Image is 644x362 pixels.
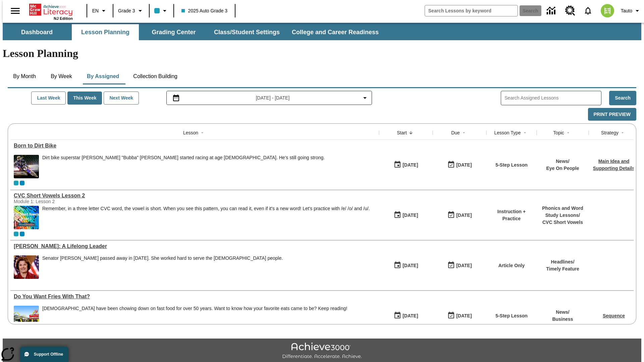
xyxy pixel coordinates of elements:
button: 09/11/25: Last day the lesson can be accessed [445,309,474,322]
p: CVC Short Vowels [540,219,585,226]
div: [DATE] [456,261,472,270]
p: News / [552,309,573,316]
div: Born to Dirt Bike [14,143,376,149]
button: Grading Center [140,24,207,40]
button: Profile/Settings [618,5,644,17]
a: CVC Short Vowels Lesson 2, Lessons [14,193,376,199]
button: Search [609,91,636,105]
button: Select the date range menu item [169,94,369,102]
p: Article Only [498,262,525,269]
div: SubNavbar [3,23,641,40]
button: Language: EN, Select a language [89,5,111,17]
svg: Collapse Date Range Filter [361,94,369,102]
button: Support Offline [20,347,68,362]
a: Home [29,3,73,16]
span: NJ Edition [54,16,73,20]
button: Grade: Grade 3, Select a grade [115,5,147,17]
button: Sort [460,129,468,137]
button: Sort [198,129,206,137]
input: Search Assigned Lessons [504,93,601,103]
div: Current Class [14,232,18,236]
button: Class color is light blue. Change class color [152,5,171,17]
p: Business [552,316,573,323]
button: Dashboard [3,24,70,40]
div: SubNavbar [3,24,385,40]
button: Collection Building [128,68,183,84]
div: [DATE] [402,161,418,169]
div: Module 1: Lesson 2 [14,199,114,204]
button: 09/11/25: First time the lesson was available [391,259,420,272]
button: By Week [45,68,78,84]
button: Last Week [31,92,66,105]
a: Dianne Feinstein: A Lifelong Leader, Lessons [14,243,376,249]
div: Dirt bike superstar [PERSON_NAME] "Bubba" [PERSON_NAME] started racing at age [DEMOGRAPHIC_DATA].... [42,155,325,161]
a: Main Idea and Supporting Details [593,159,635,171]
p: 5-Step Lesson [495,312,528,319]
div: Remember, in a three letter CVC word, the vowel is short. When you see this pattern, you can read... [42,206,370,229]
p: 5-Step Lesson [495,162,528,169]
div: Home [29,2,73,20]
span: OL 2025 Auto Grade 4 [20,181,24,185]
p: Eye On People [546,165,579,172]
button: By Assigned [82,68,124,84]
a: Do You Want Fries With That?, Lessons [14,294,376,300]
img: Senator Dianne Feinstein of California smiles with the U.S. flag behind her. [14,255,39,279]
span: EN [92,7,99,14]
div: Senator Dianne Feinstein passed away in September 2023. She worked hard to serve the American peo... [42,255,283,279]
p: Timely Feature [546,265,579,273]
div: Current Class [14,181,18,185]
button: Class/Student Settings [209,24,285,40]
a: Notifications [579,2,597,19]
a: Data Center [543,2,561,20]
div: OL 2025 Auto Grade 4 [20,232,24,236]
div: [DATE] [402,211,418,220]
div: Strategy [601,129,619,136]
button: College and Career Readiness [286,24,384,40]
div: Topic [553,129,564,136]
img: CVC Short Vowels Lesson 2. [14,206,39,229]
h1: Lesson Planning [3,47,641,60]
button: By Month [8,68,41,84]
p: Remember, in a three letter CVC word, the vowel is short. When you see this pattern, you can read... [42,206,370,212]
img: avatar image [601,4,614,17]
div: [DATE] [456,161,472,169]
p: Phonics and Word Study Lessons / [540,205,585,219]
p: Headlines / [546,258,579,265]
button: 09/11/25: First time the lesson was available [391,159,420,171]
button: Sort [619,129,627,137]
img: Achieve3000 Differentiate Accelerate Achieve [282,343,362,360]
div: [DATE] [456,312,472,320]
span: 2025 Auto Grade 3 [181,7,228,14]
button: Sort [521,129,529,137]
div: Due [451,129,460,136]
a: Sequence [603,313,625,318]
button: 09/11/25: Last day the lesson can be accessed [445,159,474,171]
button: 09/11/25: First time the lesson was available [391,309,420,322]
button: 09/11/25: Last day the lesson can be accessed [445,259,474,272]
button: 09/11/25: Last day the lesson can be accessed [445,209,474,222]
button: Open side menu [5,1,25,21]
p: News / [546,158,579,165]
div: Americans have been chowing down on fast food for over 50 years. Want to know how your favorite e... [42,306,347,329]
div: Do You Want Fries With That? [14,294,376,300]
span: Support Offline [34,352,63,357]
button: 09/11/25: First time the lesson was available [391,209,420,222]
span: Grade 3 [118,7,135,14]
div: [DATE] [456,211,472,220]
img: One of the first McDonald's stores, with the iconic red sign and golden arches. [14,306,39,329]
input: search field [425,5,518,16]
a: Born to Dirt Bike, Lessons [14,143,376,149]
div: Dirt bike superstar James "Bubba" Stewart started racing at age 4. He's still going strong. [42,155,325,178]
a: Resource Center, Will open in new tab [561,2,579,20]
img: Motocross racer James Stewart flies through the air on his dirt bike. [14,155,39,178]
button: This Week [67,92,102,105]
button: Sort [407,129,415,137]
div: Senator [PERSON_NAME] passed away in [DATE]. She worked hard to serve the [DEMOGRAPHIC_DATA] people. [42,255,283,261]
span: Tauto [621,7,632,14]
